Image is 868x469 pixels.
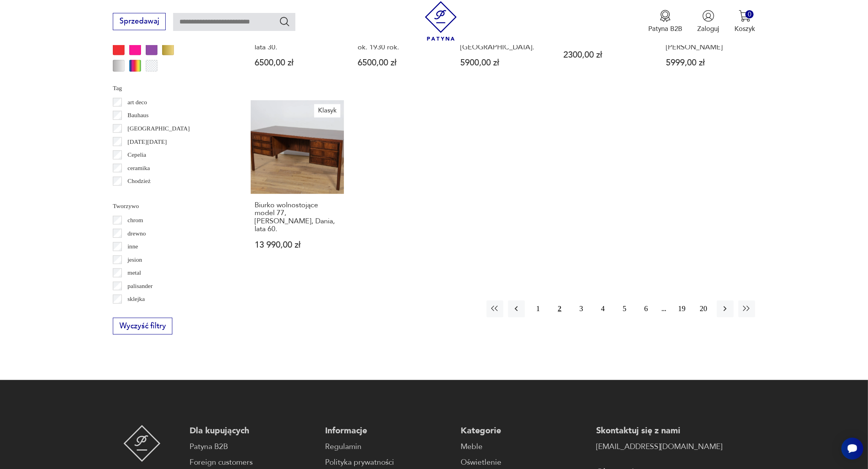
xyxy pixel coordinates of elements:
[128,110,149,120] p: Bauhaus
[128,294,145,304] p: sklejka
[128,241,138,252] p: inne
[113,83,228,93] p: Tag
[255,27,340,51] h3: Toaletka Art Deco, [GEOGRAPHIC_DATA], lata 30.
[421,1,461,41] img: Patyna - sklep z meblami i dekoracjami vintage
[128,281,153,291] p: palisander
[673,301,690,317] button: 19
[128,307,141,317] p: szkło
[128,163,150,173] p: ceramika
[128,176,151,186] p: Chodzież
[255,201,340,234] h3: Biurko wolnostojące model 77, [PERSON_NAME], Dania, lata 60.
[128,215,143,225] p: chrom
[255,59,340,67] p: 6500,00 zł
[325,425,451,436] p: Informacje
[648,10,682,33] a: Ikona medaluPatyna B2B
[596,441,722,453] a: [EMAIL_ADDRESS][DOMAIN_NAME]
[734,24,755,33] p: Koszyk
[666,27,751,51] h3: Biurko dębowe, duński design, lata 60., designer: [PERSON_NAME]
[113,19,166,25] a: Sprzedawaj
[461,441,587,453] a: Meble
[551,301,568,317] button: 2
[695,301,712,317] button: 20
[113,13,166,30] button: Sprzedawaj
[616,301,633,317] button: 5
[325,457,451,468] a: Polityka prywatności
[666,59,751,67] p: 5999,00 zł
[530,301,546,317] button: 1
[841,438,863,460] iframe: Smartsupp widget button
[358,27,443,51] h3: Toaletka Art Deco, [GEOGRAPHIC_DATA], ok. 1930 rok.
[461,457,587,468] a: Oświetlenie
[638,301,655,317] button: 6
[573,301,590,317] button: 3
[739,10,751,22] img: Ikona koszyka
[460,27,545,51] h3: Toaletka Art Deco z połowy XX wieku, [GEOGRAPHIC_DATA].
[128,228,146,239] p: drewno
[461,425,587,436] p: Kategorie
[128,137,167,147] p: [DATE][DATE]
[255,241,340,249] p: 13 990,00 zł
[190,441,316,453] a: Patyna B2B
[251,100,344,267] a: KlasykBiurko wolnostojące model 77, Omann Jun, Dania, lata 60.Biurko wolnostojące model 77, [PERS...
[659,10,671,22] img: Ikona medalu
[563,51,648,59] p: 2300,00 zł
[698,24,720,33] p: Zaloguj
[596,425,722,436] p: Skontaktuj się z nami
[325,441,451,453] a: Regulamin
[648,10,682,33] button: Patyna B2B
[702,10,714,22] img: Ikonka użytkownika
[734,10,755,33] button: 0Koszyk
[128,150,146,160] p: Cepelia
[460,59,545,67] p: 5900,00 zł
[595,301,611,317] button: 4
[123,425,161,462] img: Patyna - sklep z meblami i dekoracjami vintage
[128,255,142,265] p: jesion
[358,59,443,67] p: 6500,00 zł
[128,123,190,134] p: [GEOGRAPHIC_DATA]
[113,318,172,335] button: Wyczyść filtry
[128,268,141,278] p: metal
[648,24,682,33] p: Patyna B2B
[190,425,316,436] p: Dla kupujących
[128,189,150,199] p: Ćmielów
[698,10,720,33] button: Zaloguj
[745,10,754,18] div: 0
[113,201,228,211] p: Tworzywo
[190,457,316,468] a: Foreign customers
[128,97,147,107] p: art deco
[279,16,290,27] button: Szukaj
